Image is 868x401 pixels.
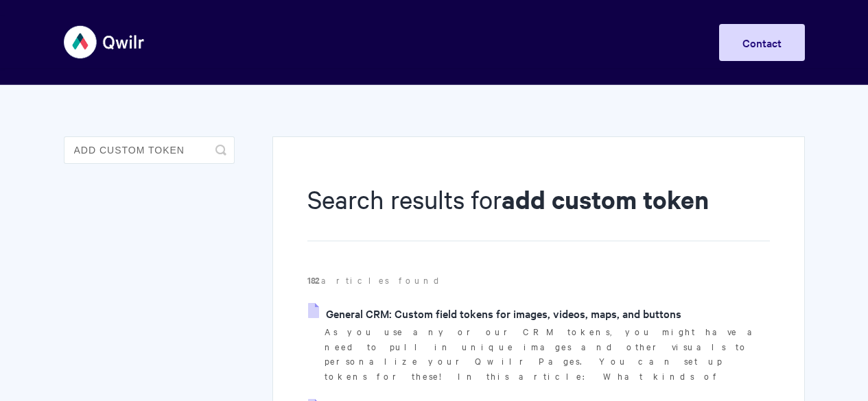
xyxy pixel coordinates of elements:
a: Contact [719,24,805,61]
p: articles found [307,273,769,288]
img: Qwilr Help Center [64,16,145,68]
strong: 182 [307,274,321,287]
p: As you use any or our CRM tokens, you might have a need to pull in unique images and other visual... [325,324,769,384]
a: General CRM: Custom field tokens for images, videos, maps, and buttons [308,303,681,324]
strong: add custom token [502,182,709,216]
h1: Search results for [307,182,769,241]
input: Search [64,136,235,164]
